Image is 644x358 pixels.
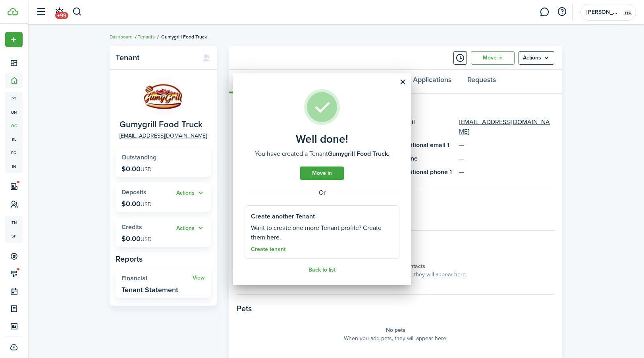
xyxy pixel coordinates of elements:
[245,188,399,197] well-done-separator: Or
[300,167,344,180] a: Move in
[251,212,315,221] well-done-section-title: Create another Tenant
[251,223,393,242] well-done-section-description: Want to create one more Tenant profile? Create them here.
[328,149,388,158] b: Gumygrill Food Truck
[255,149,389,159] well-done-description: You have created a Tenant .
[296,133,348,145] well-done-title: Well done!
[396,75,409,89] button: Close modal
[251,246,285,253] a: Create tenant
[309,267,335,273] a: Back to list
